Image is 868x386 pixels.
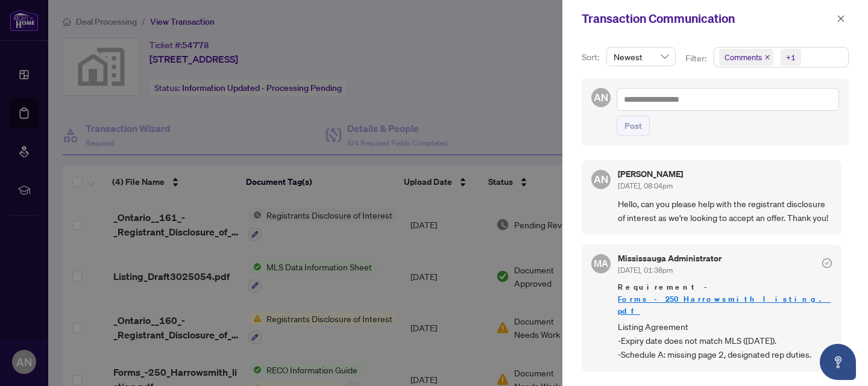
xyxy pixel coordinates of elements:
[725,51,762,63] span: Comments
[582,10,833,28] div: Transaction Communication
[837,14,845,23] span: close
[614,48,668,66] span: Newest
[618,254,722,263] h5: Mississauga Administrator
[582,51,602,64] p: Sort:
[719,49,773,66] span: Comments
[822,258,832,268] span: check-circle
[685,52,708,65] p: Filter:
[594,172,608,187] span: AN
[618,281,832,317] span: Requirement -
[786,51,796,63] div: +1
[618,197,832,225] span: Hello, can you please help with the registrant disclosure of interest as we're looking to accept ...
[618,266,673,275] span: [DATE], 01:38pm
[618,181,673,190] span: [DATE], 08:04pm
[594,90,608,105] span: AN
[617,116,650,136] button: Post
[820,344,856,380] button: Open asap
[594,256,608,270] span: MA
[618,294,831,316] a: Forms_-250_Harrowsmith_listing.pdf
[618,170,683,178] h5: [PERSON_NAME]
[618,320,832,362] span: Listing Agreement -Expiry date does not match MLS ([DATE]). -Schedule A: missing page 2, designat...
[764,54,770,60] span: close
